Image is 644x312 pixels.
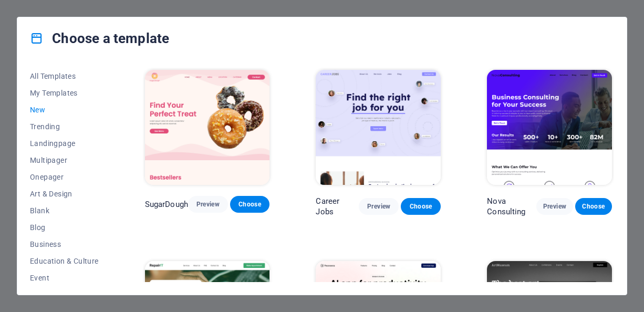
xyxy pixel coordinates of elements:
[367,202,390,211] span: Preview
[30,185,99,202] button: Art & Design
[575,198,612,215] button: Choose
[30,269,99,286] button: Event
[30,152,99,169] button: Multipager
[536,198,573,215] button: Preview
[30,257,99,265] span: Education & Culture
[196,200,220,209] span: Preview
[487,196,536,217] p: Nova Consulting
[188,196,228,213] button: Preview
[145,70,270,185] img: SugarDough
[30,274,99,282] span: Event
[30,253,99,269] button: Education & Culture
[30,236,99,253] button: Business
[145,199,188,210] p: SugarDough
[30,30,169,47] h4: Choose a template
[30,219,99,236] button: Blog
[30,122,99,131] span: Trending
[316,196,359,217] p: Career Jobs
[545,202,565,211] span: Preview
[30,169,99,185] button: Onepager
[409,202,432,211] span: Choose
[487,70,612,185] img: Nova Consulting
[30,206,99,215] span: Blank
[30,173,99,181] span: Onepager
[238,200,262,209] span: Choose
[30,106,99,114] span: New
[30,156,99,164] span: Multipager
[230,196,270,213] button: Choose
[30,85,99,101] button: My Templates
[30,223,99,232] span: Blog
[359,198,399,215] button: Preview
[584,202,604,211] span: Choose
[30,72,99,80] span: All Templates
[30,190,99,198] span: Art & Design
[30,118,99,135] button: Trending
[30,240,99,248] span: Business
[30,202,99,219] button: Blank
[30,139,99,148] span: Landingpage
[30,135,99,152] button: Landingpage
[401,198,441,215] button: Choose
[30,89,99,97] span: My Templates
[30,68,99,85] button: All Templates
[30,101,99,118] button: New
[316,70,441,185] img: Career Jobs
